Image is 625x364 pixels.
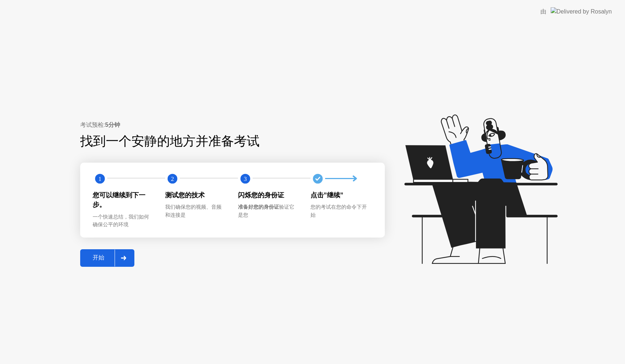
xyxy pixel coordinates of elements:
div: 由 [540,7,546,16]
text: 2 [171,175,174,182]
div: 考试预检: [80,121,385,129]
img: Delivered by Rosalyn [551,7,612,16]
div: 开始 [82,254,115,262]
div: 闪烁您的身份证 [238,190,299,200]
div: 测试您的技术 [165,190,226,200]
b: 5分钟 [105,122,120,128]
div: 您的考试在您的命令下开始 [310,203,372,219]
div: 验证它是您 [238,203,299,219]
div: 点击”继续” [310,190,372,200]
text: 3 [243,175,246,182]
div: 您可以继续到下一步。 [93,190,154,210]
text: 1 [98,175,101,182]
b: 准备好您的身份证 [238,204,279,210]
div: 找到一个安静的地方并准备考试 [80,132,338,151]
div: 我们确保您的视频、音频和连接是 [165,203,226,219]
button: 开始 [80,249,134,267]
div: 一个快速总结，我们如何确保公平的环境 [93,213,154,229]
